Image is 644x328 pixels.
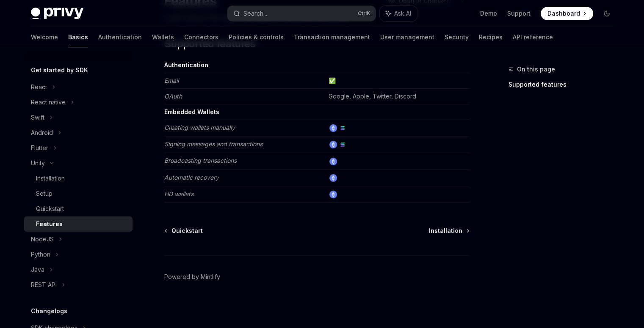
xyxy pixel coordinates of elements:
div: Java [31,265,44,275]
a: Policies & controls [229,27,284,47]
a: Quickstart [165,227,203,235]
img: ethereum.png [329,124,337,132]
button: Toggle dark mode [600,7,614,20]
a: Connectors [184,27,218,47]
div: Installation [36,173,65,183]
span: Ask AI [394,9,411,18]
div: Flutter [31,143,48,153]
em: Signing messages and transactions [164,140,263,148]
a: Supported features [509,78,620,91]
strong: Authentication [164,61,208,68]
div: Setup [36,189,53,199]
a: API reference [513,27,553,47]
div: NodeJS [31,234,54,244]
div: Swift [31,112,44,123]
em: OAuth [164,93,182,100]
img: solana.png [339,141,346,148]
a: Installation [429,227,469,235]
a: Features [24,216,133,232]
span: Quickstart [171,227,203,235]
div: Python [31,249,50,260]
a: Authentication [98,27,142,47]
h5: Get started by SDK [31,65,88,75]
button: Search...CtrlK [227,6,376,21]
a: Demo [480,9,497,18]
a: Transaction management [294,27,370,47]
a: Dashboard [541,7,593,20]
span: Ctrl K [358,10,370,17]
div: Features [36,219,63,229]
div: Quickstart [36,204,64,214]
div: React native [31,97,66,107]
strong: Embedded Wallets [164,108,219,115]
span: Installation [429,227,462,235]
button: Ask AI [380,6,417,21]
td: ✅ [325,73,470,89]
h5: Changelogs [31,306,67,316]
a: Setup [24,186,133,201]
div: Android [31,128,53,138]
a: Basics [68,27,88,47]
img: solana.png [339,124,346,132]
div: Unity [31,158,45,168]
a: Recipes [479,27,503,47]
span: On this page [517,64,555,74]
img: ethereum.png [329,191,337,198]
a: Security [445,27,469,47]
div: REST API [31,280,57,290]
a: Wallets [152,27,174,47]
em: Creating wallets manually [164,124,235,131]
div: Search... [243,8,267,19]
a: Support [507,9,531,18]
a: Powered by Mintlify [164,273,220,281]
div: React [31,82,47,92]
em: Email [164,77,179,84]
img: ethereum.png [329,158,337,165]
td: Google, Apple, Twitter, Discord [325,89,470,104]
a: User management [380,27,434,47]
em: HD wallets [164,190,193,197]
em: Automatic recovery [164,174,219,181]
img: ethereum.png [329,141,337,148]
em: Broadcasting transactions [164,157,237,164]
a: Welcome [31,27,58,47]
img: dark logo [31,8,83,19]
span: Dashboard [547,9,580,18]
a: Installation [24,171,133,186]
a: Quickstart [24,201,133,216]
img: ethereum.png [329,174,337,182]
